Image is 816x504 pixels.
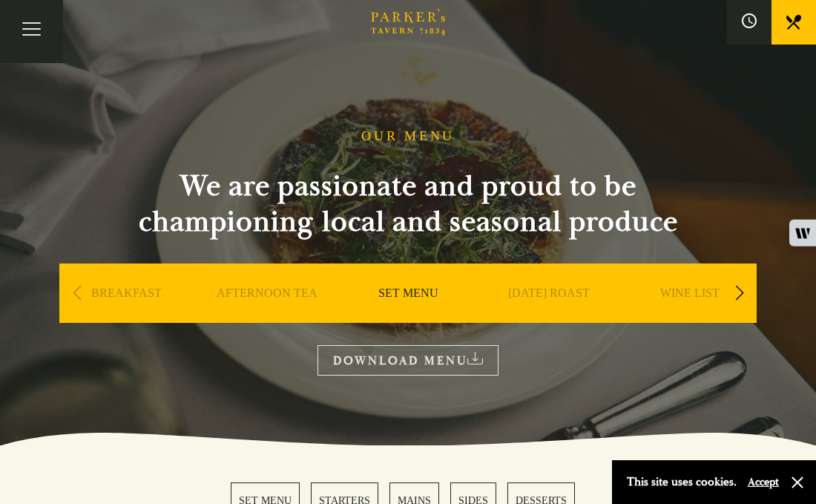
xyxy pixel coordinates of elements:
[378,286,438,345] a: SET MENU
[111,168,705,240] h2: We are passionate and proud to be championing local and seasonal produce
[361,128,455,145] h1: OUR MENU
[623,264,757,367] div: 5 / 9
[482,264,616,367] div: 4 / 9
[317,345,499,376] a: DOWNLOAD MENU
[217,286,317,345] a: AFTERNOON TEA
[341,264,475,367] div: 3 / 9
[508,286,590,345] a: [DATE] ROAST
[59,264,193,367] div: 1 / 9
[627,471,737,493] p: This site uses cookies.
[91,286,162,345] a: BREAKFAST
[748,475,779,489] button: Accept
[790,475,805,490] button: Close and accept
[660,286,720,345] a: WINE LIST
[67,277,87,310] div: Previous slide
[200,264,334,367] div: 2 / 9
[729,277,749,310] div: Next slide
